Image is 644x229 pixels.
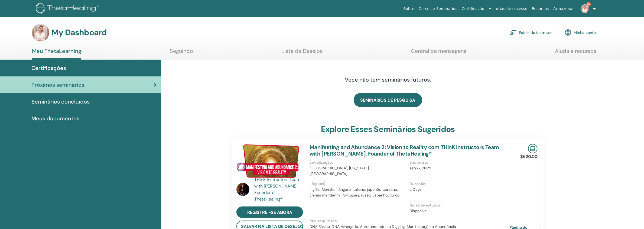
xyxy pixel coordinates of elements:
[31,114,79,122] span: Meus documentos
[417,4,460,14] a: Cursos e Seminários
[36,3,100,15] img: logo.png
[581,4,589,13] img: default.jpg
[310,187,406,198] p: Inglês, Alemão, húngaro, italiano, japonês, coreano, chinês mandarim, Português, russo, Espanhol,...
[31,81,84,89] span: Próximos seminários
[354,93,422,107] a: SEMINÁRIOS DE PESQUISA
[587,2,591,7] span: 9+
[282,48,323,58] a: Lista de Desejos
[551,4,576,14] a: Armazenar
[247,209,292,215] span: Registre -se agora
[510,27,552,38] a: Painel do instrutor
[411,48,466,58] a: Central de mensagens
[31,64,66,72] span: Certificações
[409,181,506,187] p: Duração :
[555,48,596,58] a: Ajuda e recursos
[310,181,406,187] p: Línguas) :
[409,208,506,214] p: Disponível
[409,187,506,192] p: 2 Days
[565,27,596,38] a: Minha conta
[236,144,303,178] img: Manifesting and Abundance 2: Vision to Reality
[170,48,193,58] a: Seguindo
[528,144,538,153] img: Live Online Seminar
[51,28,107,37] h3: My Dashboard
[310,218,509,224] p: Pré-requisitos :
[236,183,249,196] img: default.jpg
[303,76,473,83] h4: Você não tem seminários futuros.
[530,4,551,14] a: Recursos
[409,160,506,165] p: Encontro :
[32,24,49,41] img: default.jpg
[565,28,571,37] img: cog.svg
[236,207,303,218] a: Registre -se agora
[401,4,417,14] a: Sobre
[409,165,506,171] p: set/27, 2025
[310,144,499,157] a: Manifesting and Abundance 2: Vision to Reality com THInK Instructors Team with [PERSON_NAME], Fou...
[310,160,406,165] p: Localização :
[510,30,517,35] img: chalkboard-teacher.svg
[520,153,538,160] p: $620.00
[32,48,81,60] a: Meu ThetaLearning
[31,98,90,106] span: Seminários concluídos
[487,4,530,14] a: Histórias de sucesso
[409,202,506,208] p: Bolsa de estudos :
[321,124,455,134] h3: Explore esses seminários sugeridos
[360,97,415,103] span: SEMINÁRIOS DE PESQUISA
[310,165,406,177] p: [GEOGRAPHIC_DATA], [US_STATE], [GEOGRAPHIC_DATA]
[254,176,304,202] a: THInK Instructors Team with [PERSON_NAME], Founder of ThetaHealing®
[460,4,486,14] a: Certificação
